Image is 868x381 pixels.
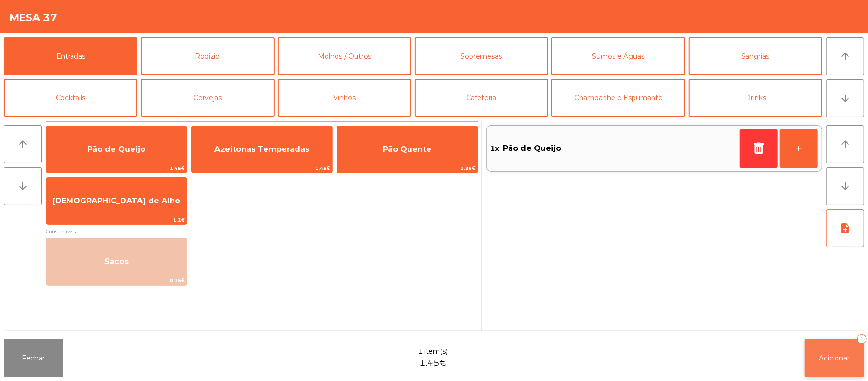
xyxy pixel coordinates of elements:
[424,347,448,357] span: item(s)
[826,167,864,205] button: arrow_downward
[278,37,411,75] button: Molhos / Outros
[383,145,431,154] span: Pão Quente
[839,222,851,234] i: note_add
[826,125,864,163] button: arrow_upward
[826,37,864,75] button: arrow_upward
[4,37,137,75] button: Entradas
[46,276,187,285] span: 0.15€
[337,164,478,173] span: 1.35€
[214,145,309,154] span: Azeitonas Temperadas
[46,215,187,224] span: 1.1€
[46,227,478,236] span: Consumiveis
[826,79,864,117] button: arrow_downward
[780,129,818,168] button: +
[689,37,822,75] button: Sangrias
[4,125,42,163] button: arrow_upward
[4,79,137,117] button: Cocktails
[857,334,867,344] div: 1
[278,79,411,117] button: Vinhos
[689,79,822,117] button: Drinks
[839,51,851,62] i: arrow_upward
[17,138,29,150] i: arrow_upward
[4,339,63,377] button: Fechar
[415,79,548,117] button: Cafeteria
[141,37,274,75] button: Rodizio
[839,138,851,150] i: arrow_upward
[17,180,29,192] i: arrow_downward
[192,164,332,173] span: 1.45€
[551,37,685,75] button: Sumos e Águas
[819,354,850,362] span: Adicionar
[419,357,447,370] span: 1.45€
[46,164,187,173] span: 1.45€
[10,11,57,25] h4: Mesa 37
[141,79,274,117] button: Cervejas
[52,196,180,205] span: [DEMOGRAPHIC_DATA] de Alho
[839,93,851,104] i: arrow_downward
[503,141,561,156] span: Pão de Queijo
[104,257,129,266] span: Sacos
[415,37,548,75] button: Sobremesas
[826,209,864,247] button: note_add
[490,141,499,156] span: 1x
[839,180,851,192] i: arrow_downward
[87,145,145,154] span: Pão de Queijo
[4,167,42,205] button: arrow_downward
[805,339,864,377] button: Adicionar1
[419,347,423,357] span: 1
[551,79,685,117] button: Champanhe e Espumante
